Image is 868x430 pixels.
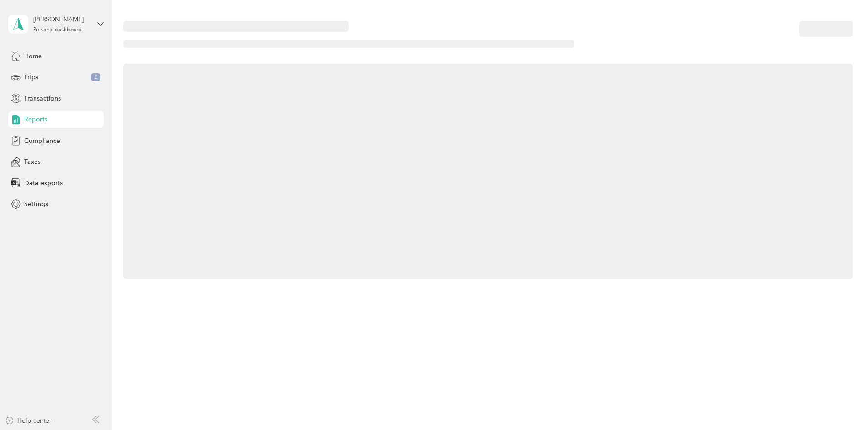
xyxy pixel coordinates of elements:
span: Transactions [24,94,61,103]
div: [PERSON_NAME] [33,15,90,24]
span: Taxes [24,157,40,167]
span: Data exports [24,178,63,188]
iframe: Everlance-gr Chat Button Frame [817,379,868,430]
span: 2 [91,73,100,81]
span: Settings [24,199,48,209]
span: Reports [24,115,47,124]
span: Home [24,51,42,61]
div: Personal dashboard [33,27,82,33]
span: Compliance [24,136,60,146]
span: Trips [24,72,38,82]
button: Help center [5,416,51,425]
